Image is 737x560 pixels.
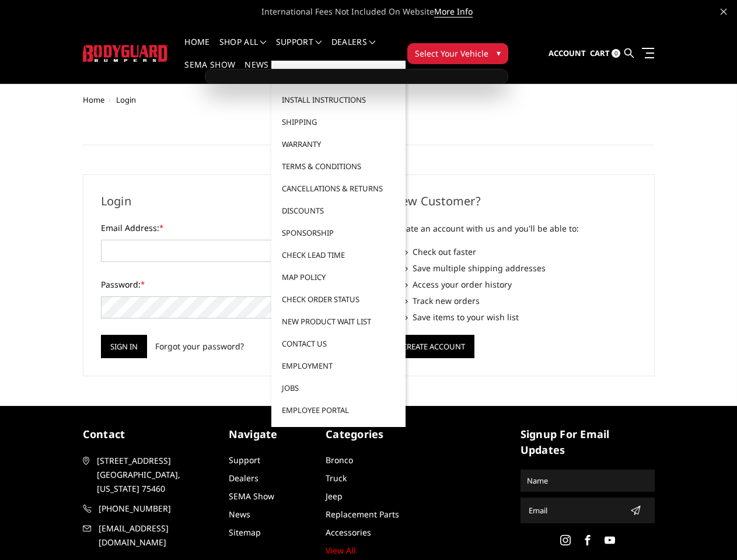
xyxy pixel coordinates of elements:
a: Forgot your password? [155,340,244,352]
input: Email [524,501,626,520]
li: Save items to your wish list [404,311,637,323]
a: SEMA Show [184,61,235,83]
a: Employment [276,355,401,377]
span: [PHONE_NUMBER] [99,502,216,516]
a: Support [229,454,260,466]
a: Jobs [276,377,401,399]
a: Discounts [276,199,401,222]
h1: Sign in [83,116,655,145]
button: Create Account [393,335,474,358]
h2: New Customer? [393,192,637,210]
a: Employee Portal [276,399,401,421]
a: [PHONE_NUMBER] [83,502,217,516]
span: 0 [612,49,620,58]
a: Warranty [276,133,401,155]
h5: contact [83,426,217,442]
a: Replacement Parts [326,509,399,520]
a: Install Instructions [276,89,401,111]
a: News [229,509,250,520]
li: Save multiple shipping addresses [404,262,637,274]
h5: signup for email updates [521,426,655,458]
li: Access your order history [404,278,637,290]
a: shop all [219,38,267,61]
h5: Navigate [229,426,315,442]
iframe: Chat Widget [679,504,737,560]
input: Name [522,471,653,490]
a: Support [276,38,322,61]
span: Select Your Vehicle [415,47,488,60]
a: New Product Wait List [276,310,401,332]
a: FAQ [276,66,401,89]
a: View All [326,545,356,556]
a: Contact Us [276,332,401,355]
input: Sign in [101,335,147,358]
span: Cart [590,48,610,58]
span: [EMAIL_ADDRESS][DOMAIN_NAME] [99,521,216,549]
a: Terms & Conditions [276,155,401,177]
img: BODYGUARD BUMPERS [83,45,169,62]
li: Check out faster [404,246,637,258]
a: [EMAIL_ADDRESS][DOMAIN_NAME] [83,521,217,549]
a: Jeep [326,491,343,502]
h5: Categories [326,426,411,442]
a: SEMA Show [229,491,274,502]
a: Account [549,38,586,69]
a: MAP Policy [276,266,401,288]
a: Home [83,94,104,105]
a: Bronco [326,454,353,466]
li: Track new orders [404,295,637,307]
a: Sitemap [229,527,261,538]
a: Check Order Status [276,288,401,310]
button: Select Your Vehicle [407,43,508,64]
span: ▾ [497,47,501,59]
a: Truck [326,473,347,484]
a: More Info [434,6,473,17]
a: Cancellations & Returns [276,177,401,199]
a: Accessories [326,527,371,538]
span: Login [116,94,136,105]
h2: Login [101,192,345,210]
p: Create an account with us and you'll be able to: [393,222,637,236]
a: Dealers [331,38,376,61]
a: Dealers [229,473,259,484]
a: Create Account [393,339,474,351]
span: [STREET_ADDRESS] [GEOGRAPHIC_DATA], [US_STATE] 75460 [97,454,215,496]
a: Home [184,38,209,61]
a: News [244,61,268,83]
a: Cart 0 [590,38,620,69]
a: Check Lead Time [276,244,401,266]
label: Password: [101,278,345,290]
a: Sponsorship [276,222,401,244]
label: Email Address: [101,222,345,234]
a: Shipping [276,111,401,133]
span: Account [549,48,586,58]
